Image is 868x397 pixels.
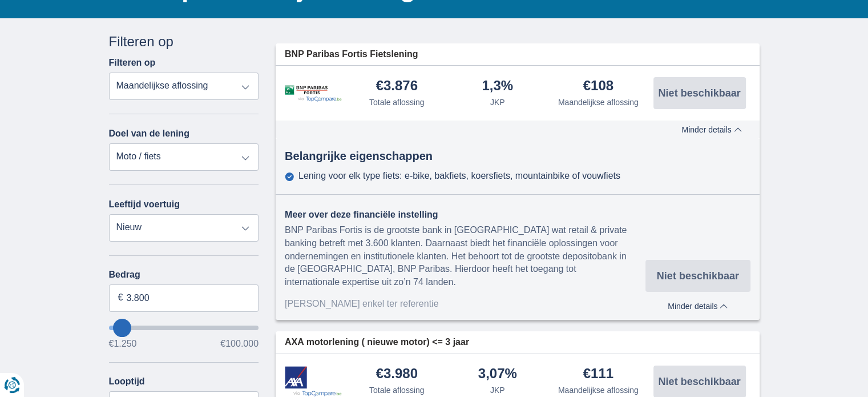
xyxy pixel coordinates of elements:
[298,171,620,181] div: Lening voor elk type fiets: e-bike, bakfiets, koersfiets, mountainbike of vouwfiets
[285,208,645,222] div: Meer over deze financiële instelling
[109,270,259,280] label: Bedrag
[490,97,505,108] div: JKP
[369,384,425,396] div: Totale aflossing
[583,367,613,382] div: €111
[109,339,137,348] span: €1.250
[478,367,517,382] div: 3,07%
[109,199,180,210] label: Leeftijd voertuig
[681,126,741,134] span: Minder details
[285,224,645,289] div: BNP Paribas Fortis is de grootste bank in [GEOGRAPHIC_DATA] wat retail & private banking betreft ...
[109,58,156,68] label: Filteren op
[376,367,418,382] div: €3.980
[109,32,259,51] div: Filteren op
[490,384,505,396] div: JKP
[109,326,259,330] input: wantToBorrow
[558,97,639,108] div: Maandelijkse aflossing
[482,79,513,94] div: 1,3%
[285,366,342,396] img: product.pl.alt Axa Bank
[658,376,740,387] span: Niet beschikbaar
[285,48,418,61] span: BNP Paribas Fortis Fietslening
[673,125,750,134] button: Minder details
[118,291,123,304] span: €
[583,79,613,94] div: €108
[645,260,750,292] button: Niet beschikbaar
[657,271,739,281] span: Niet beschikbaar
[285,298,645,311] div: [PERSON_NAME] enkel ter referentie
[276,148,760,165] div: Belangrijke eigenschappen
[285,336,469,349] span: AXA motorlening ( nieuwe motor) <= 3 jaar
[109,376,145,387] label: Looptijd
[645,298,750,311] button: Minder details
[653,77,746,109] button: Niet beschikbaar
[658,88,740,98] span: Niet beschikbaar
[109,129,189,139] label: Doel van de lening
[285,85,342,102] img: product.pl.alt BNP Paribas Fortis
[369,97,425,108] div: Totale aflossing
[376,79,418,94] div: €3.876
[220,339,259,348] span: €100.000
[558,384,639,396] div: Maandelijkse aflossing
[668,302,728,310] span: Minder details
